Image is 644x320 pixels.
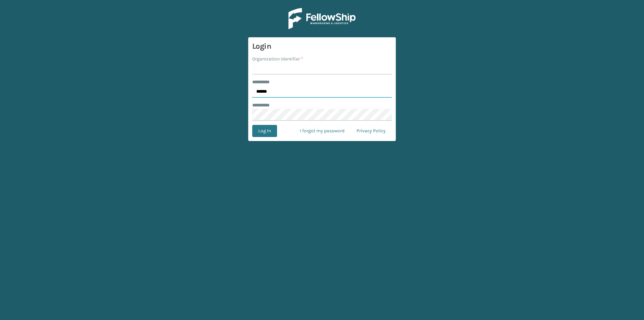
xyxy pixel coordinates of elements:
[294,125,351,137] a: I forgot my password
[252,125,277,137] button: Log In
[252,41,392,51] h3: Login
[252,55,303,62] label: Organization Identifier
[288,8,356,29] img: Logo
[351,125,392,137] a: Privacy Policy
